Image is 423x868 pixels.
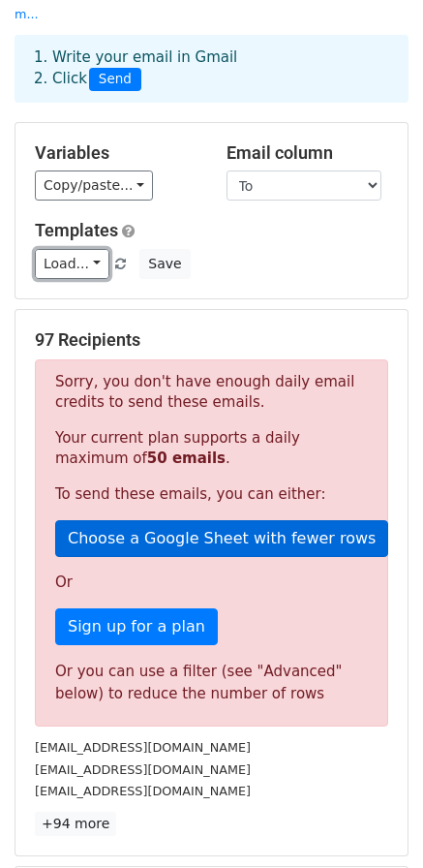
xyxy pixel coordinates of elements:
[35,812,116,836] a: +94 more
[55,661,368,704] div: Or you can use a filter (see "Advanced" below) to reduce the number of rows
[55,520,388,557] a: Choose a Google Sheet with fewer rows
[326,775,423,868] iframe: Chat Widget
[147,449,226,467] strong: 50 emails
[35,762,251,777] small: [EMAIL_ADDRESS][DOMAIN_NAME]
[35,220,118,240] a: Templates
[35,142,197,164] h5: Variables
[55,428,368,469] p: Your current plan supports a daily maximum of .
[55,608,218,645] a: Sign up for a plan
[35,784,251,798] small: [EMAIL_ADDRESS][DOMAIN_NAME]
[139,249,190,279] button: Save
[19,46,404,91] div: 1. Write your email in Gmail 2. Click
[227,142,389,164] h5: Email column
[35,249,109,279] a: Load...
[35,740,251,755] small: [EMAIL_ADDRESS][DOMAIN_NAME]
[55,484,368,505] p: To send these emails, you can either:
[55,372,368,413] p: Sorry, you don't have enough daily email credits to send these emails.
[35,170,153,201] a: Copy/paste...
[35,329,388,351] h5: 97 Recipients
[55,573,368,593] p: Or
[89,68,141,91] span: Send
